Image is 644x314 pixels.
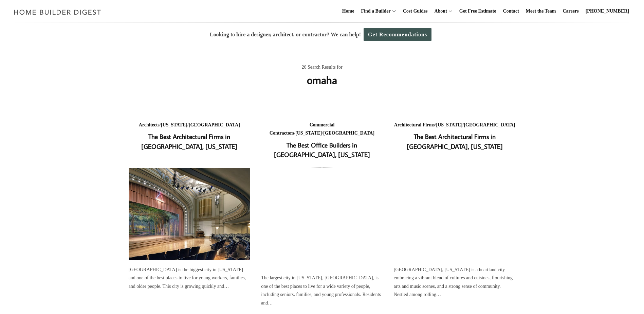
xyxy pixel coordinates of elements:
[261,274,383,307] div: The largest city in [US_STATE], [GEOGRAPHIC_DATA], is one of the best places to live for a wide v...
[129,266,251,291] div: [GEOGRAPHIC_DATA] is the biggest city in [US_STATE] and one of the best places to live for young ...
[364,28,431,41] a: Get Recommendations
[394,121,516,129] div: / /
[323,130,374,136] a: [GEOGRAPHIC_DATA]
[295,130,322,136] a: [US_STATE]
[261,176,383,268] a: The Best Office Builders in [GEOGRAPHIC_DATA], [US_STATE]
[523,0,559,22] a: Meet the Team
[339,0,357,22] a: Home
[431,0,447,22] a: About
[139,122,160,127] a: Architects
[457,0,499,22] a: Get Free Estimate
[129,121,251,129] div: / /
[500,0,521,22] a: Contact
[560,0,582,22] a: Careers
[407,132,503,151] a: The Best Architectural Firms in [GEOGRAPHIC_DATA], [US_STATE]
[261,121,383,138] div: / /
[400,0,430,22] a: Cost Guides
[394,168,516,260] a: The Best Architectural Firms in [GEOGRAPHIC_DATA], [US_STATE]
[358,0,391,22] a: Find a Builder
[394,122,435,127] a: Architectural Firms
[583,0,632,22] a: [PHONE_NUMBER]
[161,122,187,127] a: [US_STATE]
[436,122,462,127] a: [US_STATE]
[394,266,516,299] div: [GEOGRAPHIC_DATA], [US_STATE] is a heartland city embracing a vibrant blend of cultures and cuisi...
[307,72,337,88] h1: omaha
[11,5,104,19] img: Home Builder Digest
[274,141,370,159] a: The Best Office Builders in [GEOGRAPHIC_DATA], [US_STATE]
[129,168,251,260] a: The Best Architectural Firms in [GEOGRAPHIC_DATA], [US_STATE]
[189,122,240,127] a: [GEOGRAPHIC_DATA]
[464,122,515,127] a: [GEOGRAPHIC_DATA]
[141,132,237,151] a: The Best Architectural Firms in [GEOGRAPHIC_DATA], [US_STATE]
[301,63,342,72] span: 26 Search Results for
